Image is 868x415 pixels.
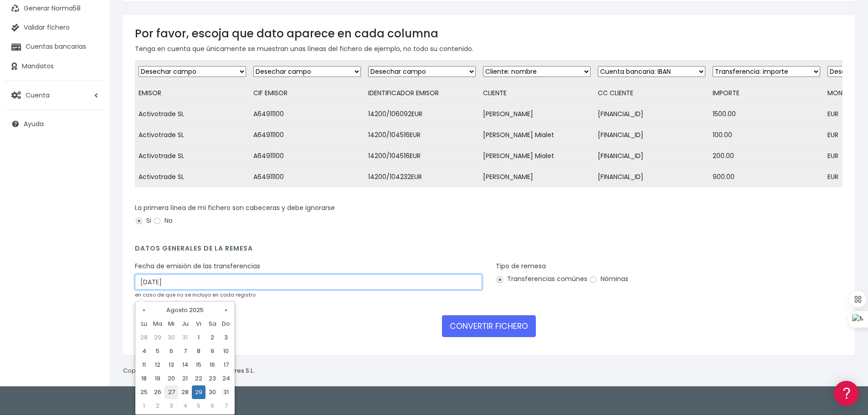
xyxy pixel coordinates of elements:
[192,331,205,344] td: 1
[365,125,479,146] td: 14200/104516EUR
[365,104,479,125] td: 14200/106092EUR
[709,125,824,146] td: 100.00
[594,167,709,188] td: [FINANCIAL_ID]
[250,146,365,167] td: A64911100
[709,83,824,104] td: IMPORTE
[9,244,173,260] button: Contáctanos
[135,27,842,40] h3: Por favor, escoja que dato aparece en cada columna
[151,303,219,317] th: Agosto 2025
[137,317,151,331] th: Lu
[5,37,105,56] a: Cuentas bancarias
[594,83,709,104] td: CC CLIENTE
[479,167,594,188] td: [PERSON_NAME]
[151,358,164,372] td: 12
[192,385,205,399] td: 29
[192,344,205,358] td: 8
[137,399,151,413] td: 1
[135,261,260,271] label: Fecha de emisión de las transferencias
[219,372,233,385] td: 24
[9,143,173,158] a: Videotutoriales
[442,315,536,337] button: CONVERTIR FICHERO
[205,385,219,399] td: 30
[709,104,824,125] td: 1500.00
[137,331,151,344] td: 28
[205,317,219,331] th: Sa
[496,261,546,271] label: Tipo de remesa
[9,77,173,92] a: Información general
[5,57,105,76] a: Mandatos
[164,344,178,358] td: 6
[178,331,192,344] td: 31
[135,125,250,146] td: Activotrade SL
[250,125,365,146] td: A64911100
[178,372,192,385] td: 21
[219,385,233,399] td: 31
[5,18,105,37] a: Validar fichero
[178,358,192,372] td: 14
[164,317,178,331] th: Mi
[151,385,164,399] td: 26
[9,101,173,109] div: Convertir ficheros
[125,262,175,271] a: POWERED BY ENCHANT
[123,366,256,376] p: Copyright © 2025 .
[9,129,173,143] a: Problemas habituales
[9,115,173,129] a: Formatos
[178,317,192,331] th: Ju
[219,399,233,413] td: 7
[151,317,164,331] th: Ma
[594,146,709,167] td: [FINANCIAL_ID]
[365,167,479,188] td: 14200/104232EUR
[192,399,205,413] td: 5
[205,372,219,385] td: 23
[135,44,842,54] p: Tenga en cuenta que únicamente se muestran unas líneas del fichero de ejemplo, no todo su contenido.
[479,83,594,104] td: CLIENTE
[9,233,173,247] a: API
[9,63,173,72] div: Información general
[135,83,250,104] td: EMISOR
[219,317,233,331] th: Do
[479,146,594,167] td: [PERSON_NAME] Mialet
[219,331,233,344] td: 3
[9,219,173,227] div: Programadores
[365,146,479,167] td: 14200/104516EUR
[205,344,219,358] td: 9
[164,385,178,399] td: 27
[26,90,50,99] span: Cuenta
[178,344,192,358] td: 7
[496,274,587,284] label: Transferencias comúnes
[219,358,233,372] td: 17
[9,181,173,190] div: Facturación
[135,104,250,125] td: Activotrade SL
[151,399,164,413] td: 2
[151,331,164,344] td: 29
[479,104,594,125] td: [PERSON_NAME]
[135,216,151,225] label: Si
[5,86,105,105] a: Cuenta
[250,83,365,104] td: CIF EMISOR
[192,372,205,385] td: 22
[9,158,173,172] a: Perfiles de empresas
[135,167,250,188] td: Activotrade SL
[178,385,192,399] td: 28
[192,317,205,331] th: Vi
[709,146,824,167] td: 200.00
[589,274,628,284] label: Nóminas
[151,372,164,385] td: 19
[24,119,44,128] span: Ayuda
[365,83,479,104] td: IDENTIFICADOR EMISOR
[164,372,178,385] td: 20
[137,385,151,399] td: 25
[205,358,219,372] td: 16
[5,114,105,133] a: Ayuda
[164,399,178,413] td: 3
[135,245,842,257] h4: Datos generales de la remesa
[205,331,219,344] td: 2
[594,125,709,146] td: [FINANCIAL_ID]
[594,104,709,125] td: [FINANCIAL_ID]
[9,195,173,210] a: General
[192,358,205,372] td: 15
[137,303,151,317] th: «
[153,216,173,225] label: No
[219,344,233,358] td: 10
[137,358,151,372] td: 11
